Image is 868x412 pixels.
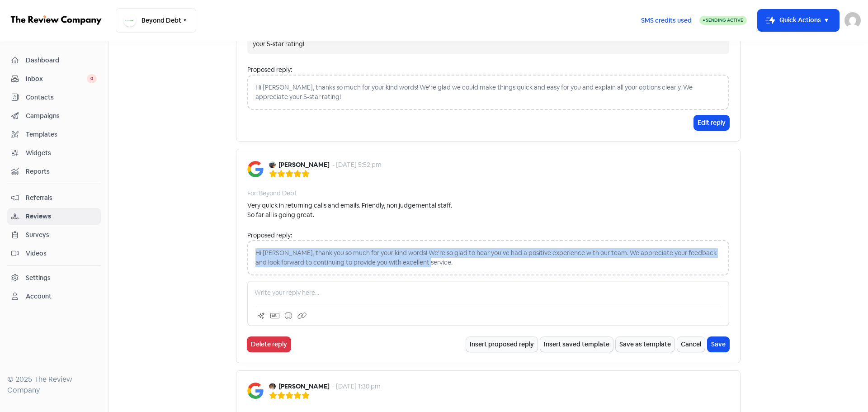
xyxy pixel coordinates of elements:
[26,273,51,283] div: Settings
[7,227,101,243] a: Surveys
[26,111,97,121] span: Campaigns
[332,160,382,170] div: - [DATE] 5:52 pm
[26,56,97,65] span: Dashboard
[26,292,52,301] div: Account
[247,65,729,75] div: Proposed reply:
[7,126,101,143] a: Templates
[247,240,729,275] div: Hi [PERSON_NAME], thank you so much for your kind words! We're so glad to hear you've had a posit...
[26,93,97,102] span: Contacts
[269,161,276,168] img: Avatar
[247,231,729,240] div: Proposed reply:
[7,163,101,180] a: Reports
[708,337,729,352] button: Save
[26,212,97,221] span: Reviews
[7,71,101,87] a: Inbox 0
[706,17,743,23] span: Sending Active
[7,208,101,225] a: Reviews
[247,161,264,177] img: Image
[7,145,101,161] a: Widgets
[7,89,101,106] a: Contacts
[87,74,97,83] span: 0
[7,52,101,69] a: Dashboard
[247,337,291,352] button: Delete reply
[699,15,747,26] a: Sending Active
[7,270,101,286] a: Settings
[332,382,381,391] div: - [DATE] 1:30 pm
[7,288,101,305] a: Account
[7,108,101,124] a: Campaigns
[247,75,729,110] div: Hi [PERSON_NAME], thanks so much for your kind words! We're glad we could make things quick and e...
[26,130,97,139] span: Templates
[247,383,264,399] img: Image
[7,189,101,206] a: Referrals
[26,249,97,258] span: Videos
[633,15,699,24] a: SMS credits used
[466,337,538,352] button: Insert proposed reply
[7,245,101,262] a: Videos
[116,8,196,33] button: Beyond Debt
[844,12,861,28] img: User
[694,115,729,130] button: Edit reply
[247,189,297,198] div: For: Beyond Debt
[758,9,839,31] button: Quick Actions
[247,201,452,220] div: Very quick in returning calls and emails. Friendly, non judgemental staff. So far all is going gr...
[26,167,97,176] span: Reports
[616,337,675,352] button: Save as template
[540,337,613,352] button: Insert saved template
[26,148,97,158] span: Widgets
[7,374,101,396] div: © 2025 The Review Company
[278,382,330,391] b: [PERSON_NAME]
[26,230,97,240] span: Surveys
[641,16,692,25] span: SMS credits used
[278,160,330,170] b: [PERSON_NAME]
[677,337,705,352] button: Cancel
[26,193,97,203] span: Referrals
[269,383,276,390] img: Avatar
[26,74,87,84] span: Inbox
